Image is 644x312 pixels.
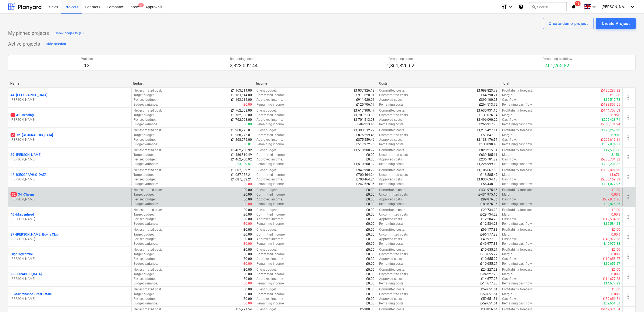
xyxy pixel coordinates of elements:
[532,5,536,9] span: search
[379,162,405,166] p: Remaining costs :
[11,232,129,241] div: 27 -[PERSON_NAME] Bowls Club[PERSON_NAME]
[479,142,498,147] p: £130,098.43
[625,114,632,121] span: more_vert
[477,177,498,182] p: £1,030,634.13
[502,88,533,93] p: Profitability forecast :
[11,257,129,261] p: [PERSON_NAME]
[134,148,162,153] p: Net estimated cost :
[256,102,285,107] p: Remaining income :
[356,177,375,182] p: £700,464.24
[134,168,162,173] p: Net estimated cost :
[134,162,158,166] p: Budget variance :
[479,157,498,162] p: £235,701.82
[502,197,517,202] p: Cashflow :
[11,252,33,257] p: High Wycombe
[134,133,155,137] p: Target budget :
[81,57,93,61] p: Projects
[134,122,158,127] p: Budget variance :
[502,173,513,177] p: Margin :
[480,212,498,217] p: £-29,734.28
[625,214,632,220] span: more_vert
[379,137,403,142] p: Approved costs :
[134,188,162,192] p: Net estimated cost :
[379,192,409,197] p: Uncommitted costs :
[256,113,285,118] p: Committed income :
[256,208,277,212] p: Client budget :
[256,153,285,157] p: Committed income :
[479,148,498,153] p: £823,215.81
[134,212,155,217] p: Target budget :
[231,113,252,118] p: £1,762,008.00
[53,29,85,38] button: Show projects (0)
[10,82,129,85] div: Name
[256,212,285,217] p: Committed income :
[481,182,498,186] p: £56,448.08
[11,133,53,137] p: 32 - [GEOGRAPHIC_DATA]
[231,173,252,177] p: £1,087,082.21
[138,3,144,7] span: 9+
[256,173,285,177] p: Committed income :
[11,232,59,237] p: 27 - [PERSON_NAME] Bowls Club
[256,182,285,186] p: Remaining income :
[256,122,285,127] p: Remaining income :
[502,122,533,127] p: Remaining cashflow :
[8,41,40,47] p: Active projects
[502,133,513,137] p: Margin :
[502,128,533,133] p: Profitability forecast :
[11,237,129,241] p: [PERSON_NAME]
[356,98,375,102] p: £911,620.01
[625,234,632,240] span: more_vert
[11,217,129,222] p: [PERSON_NAME]
[477,128,498,133] p: £1,216,427.11
[502,148,533,153] p: Profitability forecast :
[502,108,533,113] p: Profitability forecast :
[379,153,409,157] p: Uncommitted costs :
[596,18,636,29] button: Create Project
[11,292,52,297] p: 0 - Maintenance - Real Estate
[243,208,252,212] p: £0.00
[366,188,375,192] p: £0.00
[11,173,129,182] div: 42 -[GEOGRAPHIC_DATA][PERSON_NAME]
[134,197,157,202] p: Revised budget :
[602,5,629,9] span: [PERSON_NAME]
[231,133,252,137] p: £1,268,275.01
[231,137,252,142] p: £1,268,275.00
[502,177,517,182] p: Cashflow :
[387,62,415,69] p: 1,861,826.62
[231,153,252,157] p: £1,486,510.49
[502,162,533,166] p: Remaining cashflow :
[256,188,277,192] p: Client budget :
[601,177,620,182] p: £-330,169.89
[243,188,252,192] p: £0.00
[518,4,524,10] i: Knowledge base
[134,93,155,98] p: Target budget :
[356,102,375,107] p: £125,706.17
[11,297,129,301] p: [PERSON_NAME]
[134,142,158,147] p: Budget variance :
[356,137,375,142] p: £875,559.46
[502,208,533,212] p: Profitability forecast :
[502,98,517,102] p: Cashflow :
[479,98,498,102] p: £899,100.28
[612,208,620,212] p: £0.00
[134,157,157,162] p: Revised budget :
[256,192,285,197] p: Committed income :
[612,212,620,217] p: 0.00%
[502,192,513,197] p: Margin :
[231,98,252,102] p: £1,163,614.00
[625,134,632,141] span: more_vert
[601,102,620,107] p: £-138,807.55
[478,192,498,197] p: £-431,975.16
[256,148,277,153] p: Client budget :
[477,162,498,166] p: £1,226,999.10
[354,118,375,122] p: £1,701,513.93
[11,113,129,122] div: 141 -Reading[PERSON_NAME]
[11,98,129,102] p: [PERSON_NAME]
[11,93,47,98] p: 44 - [GEOGRAPHIC_DATA]
[256,93,285,98] p: Committed income :
[604,202,620,206] p: £89,876.36
[231,93,252,98] p: £1,163,614.00
[11,212,34,217] p: 46 - Maidenhead
[11,212,129,222] div: 46 -Maidenhead[PERSON_NAME]
[601,157,620,162] p: £-235,701.82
